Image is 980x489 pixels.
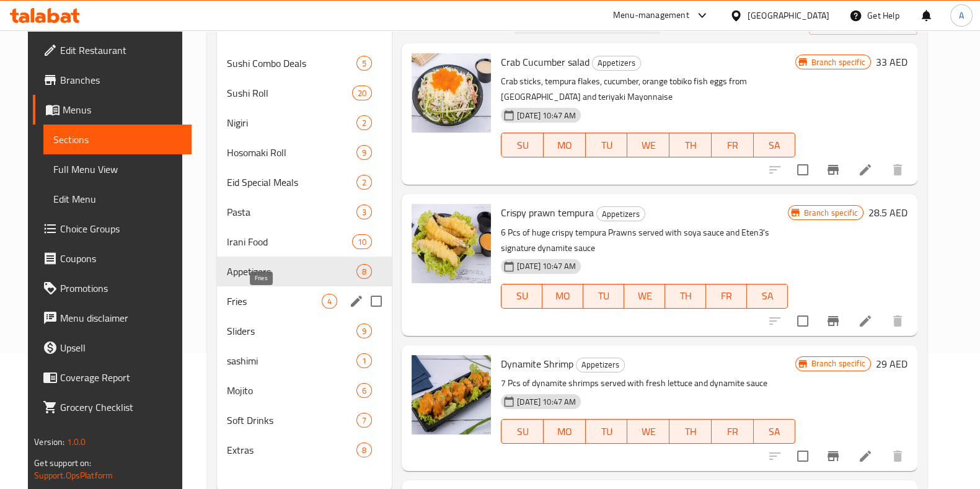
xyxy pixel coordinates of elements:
[357,177,371,188] span: 2
[591,423,623,441] span: TU
[227,294,322,309] span: Fries
[593,56,640,70] span: Appetizers
[512,110,581,121] span: [DATE] 10:47 AM
[759,423,791,441] span: SA
[356,145,372,160] div: items
[412,53,491,133] img: Crab Cucumber salad
[501,53,589,71] span: Crab Cucumber salad
[501,284,542,309] button: SU
[883,441,912,471] button: delete
[60,340,182,355] span: Upsell
[858,449,873,464] a: Edit menu item
[501,376,795,391] p: 7 Pcs of dynamite shrimps served with fresh lettuce and dynamite sauce
[357,325,371,337] span: 9
[868,204,907,221] h6: 28.5 AED
[217,43,392,470] nav: Menu sections
[227,324,356,338] span: Sliders
[217,138,392,167] div: Hosomaki Roll9
[357,117,371,129] span: 2
[43,154,192,184] a: Full Menu View
[227,115,356,130] span: Nigiri
[883,155,912,185] button: delete
[60,370,182,385] span: Coverage Report
[586,133,628,157] button: TU
[549,136,581,154] span: MO
[33,273,192,303] a: Promotions
[596,206,645,221] div: Appetizers
[33,392,192,422] a: Grocery Checklist
[227,383,356,398] span: Mojito
[712,133,754,157] button: FR
[748,9,829,22] div: [GEOGRAPHIC_DATA]
[227,86,352,100] span: Sushi Roll
[754,133,796,157] button: SA
[217,405,392,435] div: Soft Drinks7
[627,419,669,444] button: WE
[576,358,624,372] span: Appetizers
[60,400,182,415] span: Grocery Checklist
[217,167,392,197] div: Eid Special Meals2
[34,467,113,483] a: Support.OpsPlatform
[629,287,660,305] span: WE
[754,419,796,444] button: SA
[356,264,372,279] div: items
[357,147,371,159] span: 9
[818,306,848,336] button: Branch-specific-item
[67,434,86,450] span: 1.0.0
[613,8,689,23] div: Menu-management
[217,78,392,108] div: Sushi Roll20
[227,175,356,190] div: Eid Special Meals
[706,284,747,309] button: FR
[632,136,664,154] span: WE
[227,145,356,160] span: Hosomaki Roll
[356,115,372,130] div: items
[858,162,873,177] a: Edit menu item
[512,396,581,408] span: [DATE] 10:47 AM
[402,14,469,32] h2: Menu items
[227,205,356,219] div: Pasta
[34,434,64,450] span: Version:
[501,419,544,444] button: SU
[60,281,182,296] span: Promotions
[752,287,783,305] span: SA
[217,316,392,346] div: Sliders9
[63,102,182,117] span: Menus
[217,108,392,138] div: Nigiri2
[43,184,192,214] a: Edit Menu
[356,175,372,190] div: items
[665,284,706,309] button: TH
[217,48,392,78] div: Sushi Combo Deals5
[227,56,356,71] span: Sushi Combo Deals
[592,56,641,71] div: Appetizers
[586,419,628,444] button: TU
[669,419,712,444] button: TH
[217,197,392,227] div: Pasta3
[33,35,192,65] a: Edit Restaurant
[217,257,392,286] div: Appetizers8
[790,443,816,469] span: Select to update
[60,251,182,266] span: Coupons
[717,136,749,154] span: FR
[60,43,182,58] span: Edit Restaurant
[717,423,749,441] span: FR
[227,234,352,249] span: Irani Food
[356,383,372,398] div: items
[357,415,371,426] span: 7
[60,73,182,87] span: Branches
[53,162,182,177] span: Full Menu View
[357,58,371,69] span: 5
[33,303,192,333] a: Menu disclaimer
[670,287,701,305] span: TH
[883,306,912,336] button: delete
[412,204,491,283] img: Crispy prawn tempura
[544,133,586,157] button: MO
[352,234,372,249] div: items
[876,355,907,372] h6: 29 AED
[33,95,192,125] a: Menus
[33,214,192,244] a: Choice Groups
